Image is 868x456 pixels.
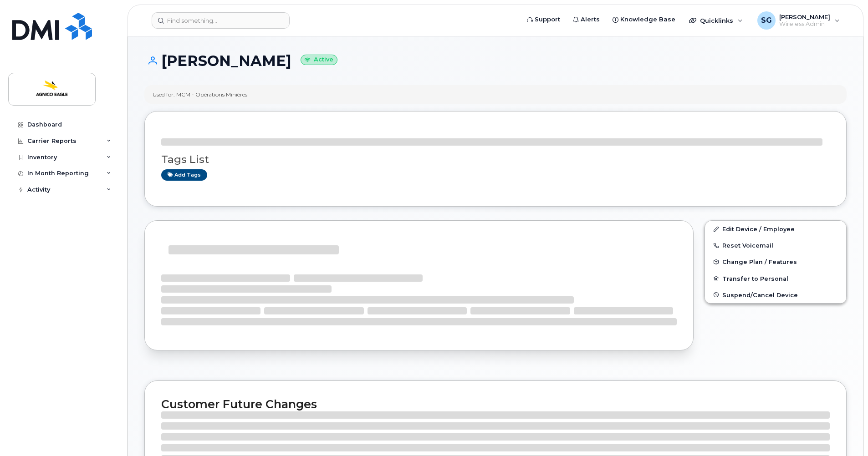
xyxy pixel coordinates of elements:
h1: [PERSON_NAME] [144,53,847,69]
button: Reset Voicemail [705,237,846,253]
a: Edit Device / Employee [705,221,846,237]
button: Transfer to Personal [705,270,846,287]
button: Change Plan / Features [705,253,846,270]
h3: Tags List [161,154,830,165]
h2: Customer Future Changes [161,397,830,411]
button: Suspend/Cancel Device [705,287,846,303]
span: Change Plan / Features [722,258,797,265]
div: Used for: MCM - Opérations Minières [153,91,247,98]
small: Active [301,55,337,65]
span: Suspend/Cancel Device [722,291,798,298]
a: Add tags [161,169,207,181]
